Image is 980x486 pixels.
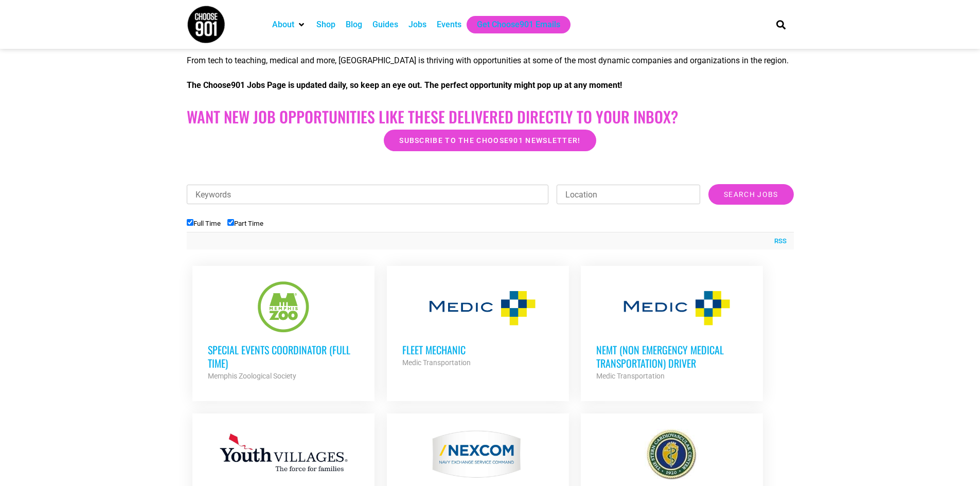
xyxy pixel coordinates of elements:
[399,137,580,144] span: Subscribe to the Choose901 newsletter!
[708,184,793,205] input: Search Jobs
[267,16,759,33] nav: Main nav
[596,372,665,380] strong: Medic Transportation
[372,19,398,31] a: Guides
[384,130,596,151] a: Subscribe to the Choose901 newsletter!
[437,19,461,31] a: Events
[267,16,311,33] div: About
[187,185,549,204] input: Keywords
[581,266,763,398] a: NEMT (Non Emergency Medical Transportation) Driver Medic Transportation
[192,266,375,398] a: Special Events Coordinator (Full Time) Memphis Zoological Society
[208,372,296,380] strong: Memphis Zoological Society
[187,220,221,227] label: Full Time
[227,220,263,227] label: Part Time
[557,185,700,204] input: Location
[772,16,789,33] div: Search
[596,343,747,370] h3: NEMT (Non Emergency Medical Transportation) Driver
[187,219,193,226] input: Full Time
[477,19,560,31] a: Get Choose901 Emails
[769,236,787,246] a: RSS
[227,219,234,226] input: Part Time
[272,19,294,31] a: About
[187,107,794,126] h2: Want New Job Opportunities like these Delivered Directly to your Inbox?
[187,80,622,90] strong: The Choose901 Jobs Page is updated daily, so keep an eye out. The perfect opportunity might pop u...
[402,358,471,367] strong: Medic Transportation
[387,266,569,384] a: Fleet Mechanic Medic Transportation
[408,19,426,31] a: Jobs
[208,343,359,370] h3: Special Events Coordinator (Full Time)
[187,55,794,67] p: From tech to teaching, medical and more, [GEOGRAPHIC_DATA] is thriving with opportunities at some...
[346,19,362,31] a: Blog
[402,343,554,356] h3: Fleet Mechanic
[316,19,335,31] a: Shop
